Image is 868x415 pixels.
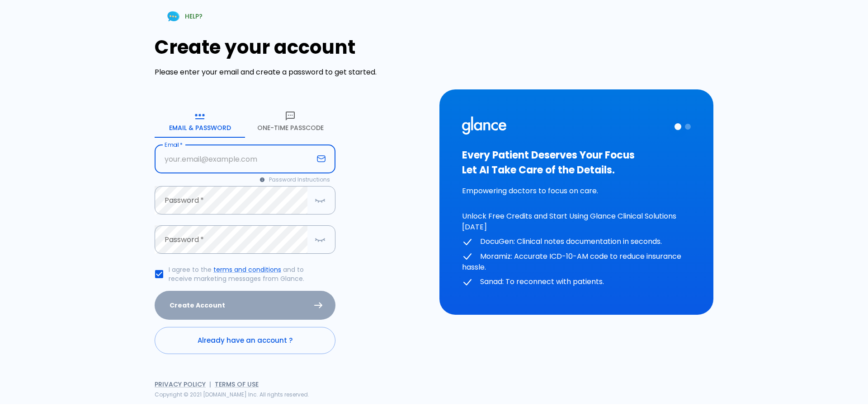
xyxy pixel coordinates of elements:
[155,5,213,28] a: HELP?
[245,105,335,138] button: One-Time Passcode
[269,175,330,184] span: Password Instructions
[155,327,335,354] a: Already have an account ?
[462,211,691,233] p: Unlock Free Credits and Start Using Glance Clinical Solutions [DATE]
[155,380,206,389] a: Privacy Policy
[169,265,328,283] p: I agree to the and to receive marketing messages from Glance.
[255,173,335,186] button: Password Instructions
[155,67,429,78] p: Please enter your email and create a password to get started.
[155,105,245,138] button: Email & Password
[215,380,259,389] a: Terms of Use
[209,380,211,389] span: |
[462,276,691,288] p: Sanad: To reconnect with patients.
[155,391,309,398] span: Copyright © 2021 [DOMAIN_NAME] Inc. All rights reserved.
[155,145,313,173] input: your.email@example.com
[462,236,691,247] p: DocuGen: Clinical notes documentation in seconds.
[462,186,691,196] p: Empowering doctors to focus on care.
[155,36,429,58] h1: Create your account
[213,265,281,274] a: terms and conditions
[462,251,691,273] p: Moramiz: Accurate ICD-10-AM code to reduce insurance hassle.
[462,148,691,177] h3: Every Patient Deserves Your Focus Let AI Take Care of the Details.
[165,9,181,24] img: Chat Support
